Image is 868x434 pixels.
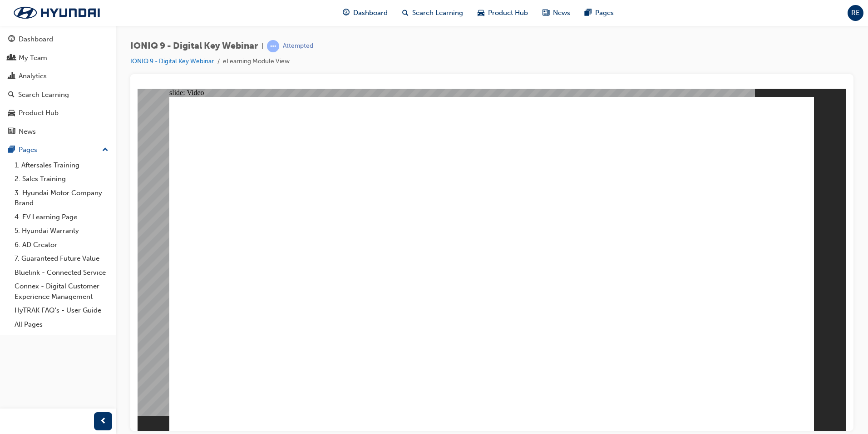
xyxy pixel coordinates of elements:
[470,4,535,22] a: car-iconProduct Hub
[395,4,470,22] a: search-iconSearch Learning
[402,7,409,19] span: search-icon
[353,8,388,18] span: Dashboard
[8,54,15,62] span: people-icon
[8,109,15,117] span: car-icon
[11,238,112,252] a: 6. AD Creator
[335,4,395,22] a: guage-iconDashboard
[223,56,290,67] li: eLearning Module View
[4,141,112,158] button: Pages
[8,91,15,99] span: search-icon
[19,34,53,45] div: Dashboard
[11,252,112,266] a: 7. Guaranteed Future Value
[542,7,549,19] span: news-icon
[488,8,528,18] span: Product Hub
[343,7,350,19] span: guage-icon
[11,279,112,303] a: Connex - Digital Customer Experience Management
[11,318,112,332] a: All Pages
[848,5,863,21] button: RE
[851,8,860,18] span: RE
[19,71,47,81] div: Analytics
[8,72,15,81] span: chart-icon
[261,41,263,51] span: |
[4,68,112,85] a: Analytics
[19,108,59,118] div: Product Hub
[535,4,577,22] a: news-iconNews
[8,35,15,44] span: guage-icon
[100,416,107,427] span: prev-icon
[553,8,570,18] span: News
[11,224,112,238] a: 5. Hyundai Warranty
[585,7,592,19] span: pages-icon
[4,86,112,103] a: Search Learning
[4,123,112,140] a: News
[4,50,112,66] a: My Team
[102,144,108,156] span: up-icon
[478,7,484,19] span: car-icon
[412,8,463,18] span: Search Learning
[267,40,279,52] span: learningRecordVerb_ATTEMPT-icon
[19,53,47,63] div: My Team
[4,105,112,121] a: Product Hub
[18,90,69,100] div: Search Learning
[4,29,112,141] button: DashboardMy TeamAnalyticsSearch LearningProduct HubNews
[11,210,112,224] a: 4. EV Learning Page
[19,145,37,155] div: Pages
[11,266,112,280] a: Bluelink - Connected Service
[11,186,112,210] a: 3. Hyundai Motor Company Brand
[5,3,109,22] img: Trak
[283,42,313,50] div: Attempted
[130,41,258,51] span: IONIQ 9 - Digital Key Webinar
[595,8,614,18] span: Pages
[11,172,112,186] a: 2. Sales Training
[4,31,112,48] a: Dashboard
[19,126,36,137] div: News
[577,4,621,22] a: pages-iconPages
[130,57,214,65] a: IONIQ 9 - Digital Key Webinar
[11,303,112,318] a: HyTRAK FAQ's - User Guide
[8,146,15,154] span: pages-icon
[8,128,15,136] span: news-icon
[11,158,112,172] a: 1. Aftersales Training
